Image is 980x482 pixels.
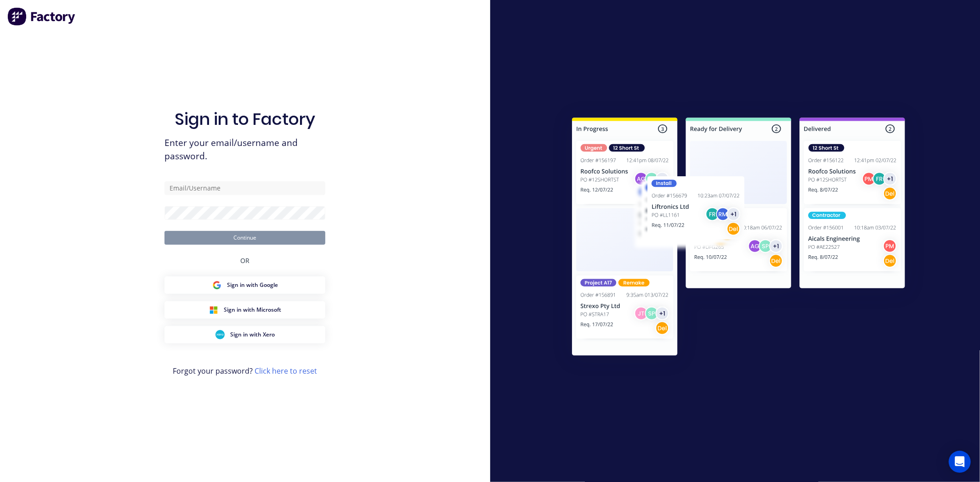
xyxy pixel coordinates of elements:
img: Xero Sign in [215,330,225,339]
span: Forgot your password? [173,365,317,376]
div: OR [240,245,249,276]
button: Continue [164,231,325,245]
input: Email/Username [164,181,325,195]
button: Google Sign inSign in with Google [164,276,325,294]
img: Google Sign in [212,280,221,290]
img: Factory [7,7,76,26]
span: Enter your email/username and password. [164,136,325,163]
h1: Sign in to Factory [175,109,315,129]
img: Sign in [552,99,925,377]
button: Microsoft Sign inSign in with Microsoft [164,301,325,319]
span: Sign in with Xero [230,331,275,339]
img: Microsoft Sign in [209,305,218,314]
a: Click here to reset [255,366,317,376]
div: Open Intercom Messenger [949,451,971,473]
span: Sign in with Microsoft [224,306,281,314]
button: Xero Sign inSign in with Xero [164,326,325,343]
span: Sign in with Google [227,281,278,289]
